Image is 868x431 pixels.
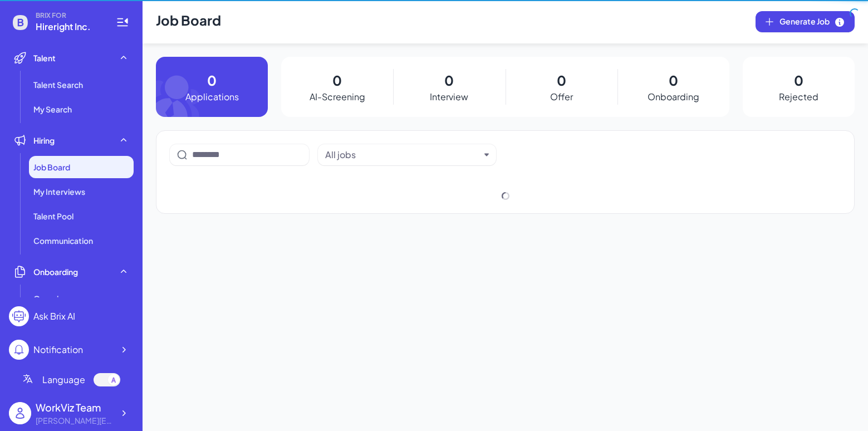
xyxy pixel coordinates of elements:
span: Hireright Inc. [36,20,102,33]
span: My Interviews [33,186,85,197]
img: user_logo.png [9,402,31,424]
p: 0 [444,70,454,90]
span: My Search [33,104,72,115]
div: Ask Brix AI [33,310,75,323]
span: Talent [33,52,56,63]
span: Talent Search [33,79,83,90]
p: 0 [669,70,678,90]
span: Onboarding [33,266,78,277]
span: Language [42,373,85,386]
span: Overview [33,293,70,304]
span: Job Board [33,161,70,173]
span: Generate Job [779,16,845,28]
div: All jobs [325,148,356,161]
p: Offer [550,90,573,104]
div: WorkViz Team [36,400,114,415]
span: Hiring [33,135,55,146]
span: Talent Pool [33,210,73,222]
p: Rejected [779,90,818,104]
p: AI-Screening [310,90,365,104]
p: 0 [557,70,566,90]
span: Communication [33,235,93,246]
span: BRIX FOR [36,11,102,20]
p: Interview [430,90,468,104]
button: All jobs [325,148,480,161]
div: Notification [33,343,83,356]
p: 0 [332,70,342,90]
p: 0 [794,70,803,90]
div: alex@joinbrix.com [36,415,114,427]
p: Onboarding [648,90,699,104]
button: Generate Job [756,11,855,32]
